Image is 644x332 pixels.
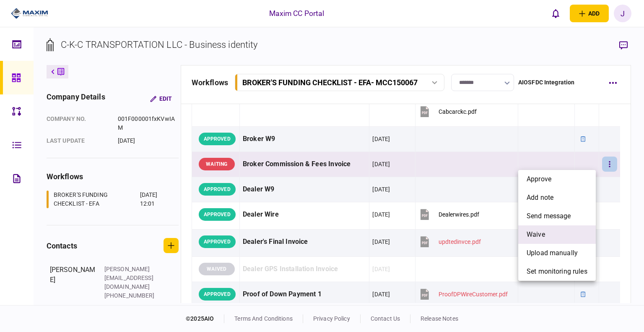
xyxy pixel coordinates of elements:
[527,230,545,240] span: waive
[527,248,578,258] span: upload manually
[527,193,553,203] span: add note
[527,267,587,277] span: set monitoring rules
[527,174,551,184] span: approve
[527,211,571,221] span: send message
